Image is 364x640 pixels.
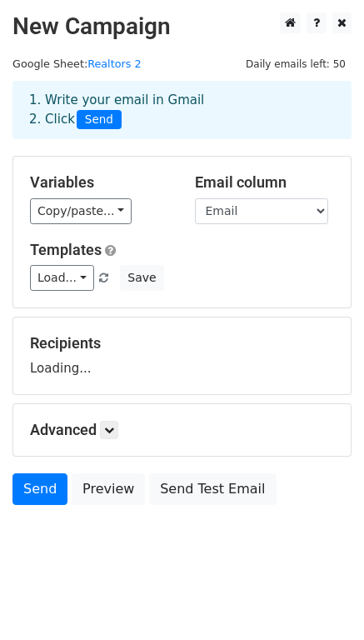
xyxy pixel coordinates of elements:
a: Daily emails left: 50 [240,57,352,70]
small: Google Sheet: [12,57,142,70]
a: Preview [72,473,145,505]
a: Copy/paste... [30,198,132,224]
button: Save [120,265,163,291]
a: Templates [30,241,102,258]
h5: Email column [195,173,335,192]
a: Realtors 2 [87,57,141,70]
a: Send [12,473,67,505]
h2: New Campaign [12,12,352,41]
span: Send [77,110,122,130]
h5: Advanced [30,421,334,439]
h5: Variables [30,173,170,192]
a: Send Test Email [149,473,276,505]
div: Loading... [30,334,334,377]
a: Load... [30,265,94,291]
div: 1. Write your email in Gmail 2. Click [17,91,347,129]
span: Daily emails left: 50 [240,55,352,73]
h5: Recipients [30,334,334,352]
